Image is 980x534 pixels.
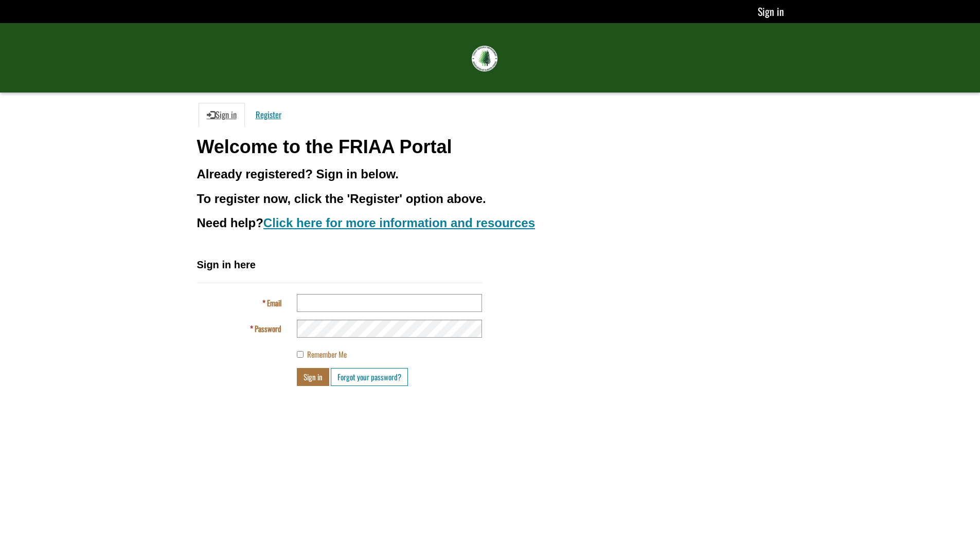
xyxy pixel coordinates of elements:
h1: Welcome to the FRIAA Portal [197,137,783,157]
a: Sign in [758,4,784,19]
a: Forgot your password? [331,368,408,386]
h3: To register now, click the 'Register' option above. [197,192,783,206]
h3: Need help? [197,216,783,230]
h3: Already registered? Sign in below. [197,168,783,181]
span: Email [267,297,281,308]
span: Password [255,323,281,334]
a: Register [247,103,290,126]
button: Sign in [297,368,329,386]
span: Sign in here [197,259,256,270]
a: Sign in [199,103,245,126]
img: FRIAA Submissions Portal [472,46,497,71]
a: Click here for more information and resources [263,216,535,230]
span: Remember Me [307,348,347,360]
input: Remember Me [297,351,304,358]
